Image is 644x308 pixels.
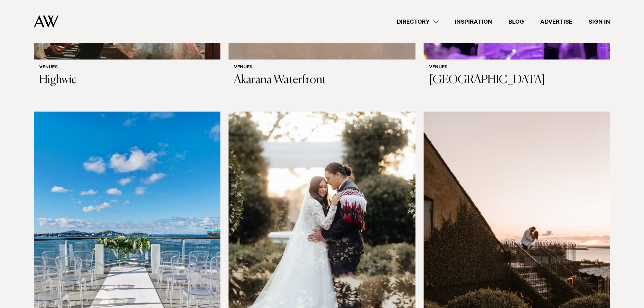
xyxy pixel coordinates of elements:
[389,17,447,26] a: Directory
[234,73,410,87] h3: Akarana Waterfront
[580,17,618,26] a: Sign In
[447,17,500,26] a: Inspiration
[500,17,532,26] a: Blog
[234,65,410,71] h6: Venues
[429,73,605,87] h3: [GEOGRAPHIC_DATA]
[39,73,215,87] h3: Highwic
[429,65,605,71] h6: Venues
[34,15,58,28] img: Auckland Weddings Logo
[532,17,580,26] a: Advertise
[39,65,215,71] h6: Venues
